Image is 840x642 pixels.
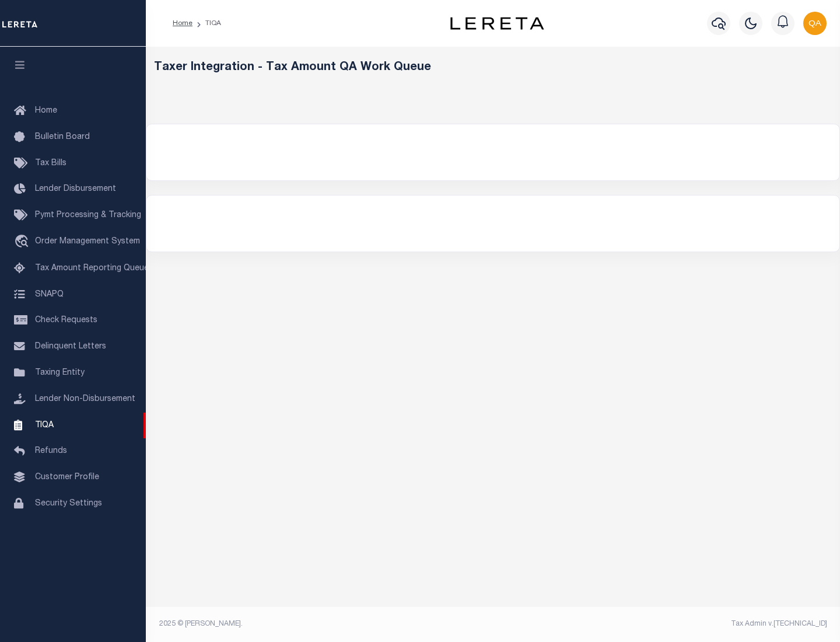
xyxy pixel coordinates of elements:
[35,264,149,273] span: Tax Amount Reporting Queue
[35,369,85,377] span: Taxing Entity
[35,159,66,168] span: Tax Bills
[35,343,106,351] span: Delinquent Letters
[35,316,97,325] span: Check Requests
[154,61,832,75] h5: Taxer Integration - Tax Amount QA Work Queue
[35,290,64,298] span: SNAPQ
[35,421,54,429] span: TIQA
[35,133,90,141] span: Bulletin Board
[35,473,99,481] span: Customer Profile
[192,18,221,29] li: TIQA
[35,447,67,455] span: Refunds
[803,12,827,35] img: svg+xml;base64,PHN2ZyB4bWxucz0iaHR0cDovL3d3dy53My5vcmcvMjAwMC9zdmciIHBvaW50ZXItZXZlbnRzPSJub25lIi...
[35,238,140,246] span: Order Management System
[150,619,494,629] div: 2025 © [PERSON_NAME].
[35,185,116,193] span: Lender Disbursement
[450,17,544,30] img: logo-dark.svg
[14,235,33,250] i: travel_explore
[35,211,141,219] span: Pymt Processing & Tracking
[35,500,102,508] span: Security Settings
[502,619,827,629] div: Tax Admin v.[TECHNICAL_ID]
[173,20,192,27] a: Home
[35,107,57,115] span: Home
[35,395,135,403] span: Lender Non-Disbursement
